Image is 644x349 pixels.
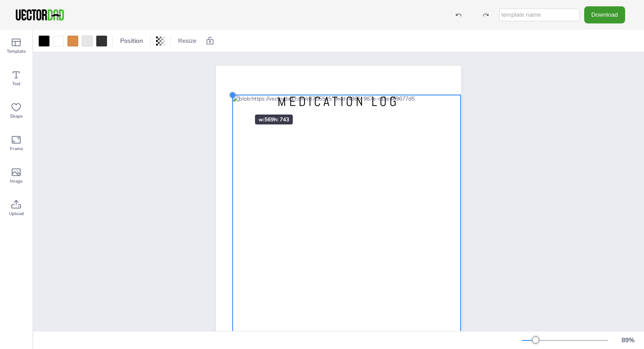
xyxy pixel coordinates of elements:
[277,93,399,110] span: MEDICATION LOG
[255,115,293,124] div: w: 569 h: 743
[499,9,580,21] input: template name
[10,178,22,185] span: Image
[10,113,22,120] span: Shape
[174,34,200,48] button: Resize
[7,48,26,55] span: Template
[118,37,145,45] span: Position
[584,6,625,23] button: Download
[617,336,639,344] div: 89 %
[10,145,23,152] span: Frame
[9,210,24,217] span: Upload
[14,8,65,22] img: VectorDad-1.png
[12,80,21,87] span: Text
